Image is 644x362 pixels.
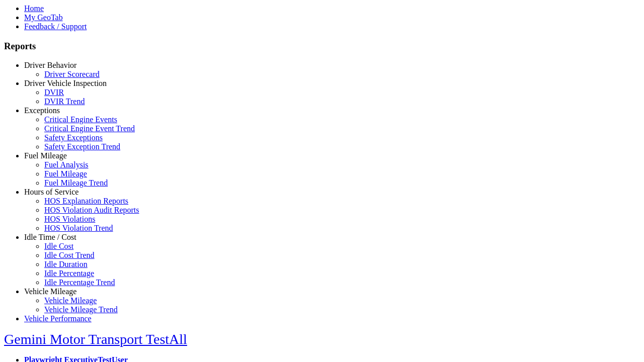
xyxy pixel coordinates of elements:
a: Vehicle Mileage [44,296,97,305]
a: Idle Percentage [44,269,94,278]
a: Fuel Analysis [44,160,89,169]
a: Exceptions [24,106,60,115]
a: DVIR [44,88,64,97]
a: Vehicle Performance [24,314,92,323]
a: Safety Exceptions [44,133,103,142]
a: Fuel Mileage [44,169,87,178]
a: Vehicle Mileage Trend [44,305,118,314]
a: Gemini Motor Transport TestAll [4,331,187,347]
a: DVIR Trend [44,97,85,106]
a: My GeoTab [24,13,63,22]
h3: Reports [4,41,640,52]
a: Driver Vehicle Inspection [24,79,107,87]
a: Feedback / Support [24,22,87,31]
a: Idle Cost [44,242,73,250]
a: HOS Violation Trend [44,224,113,232]
a: HOS Violation Audit Reports [44,206,139,214]
a: Home [24,4,44,13]
a: Idle Duration [44,260,88,268]
a: Safety Exception Trend [44,142,120,151]
a: Critical Engine Events [44,115,117,124]
a: Vehicle Mileage [24,287,76,296]
a: Driver Scorecard [44,70,100,78]
a: Idle Cost Trend [44,251,95,259]
a: Idle Percentage Trend [44,278,115,287]
a: HOS Explanation Reports [44,197,128,205]
a: Driver Behavior [24,61,76,69]
a: Fuel Mileage [24,151,67,160]
a: Critical Engine Event Trend [44,124,135,133]
a: Hours of Service [24,188,78,196]
a: HOS Violations [44,215,95,223]
a: Fuel Mileage Trend [44,178,108,187]
a: Idle Time / Cost [24,233,76,241]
